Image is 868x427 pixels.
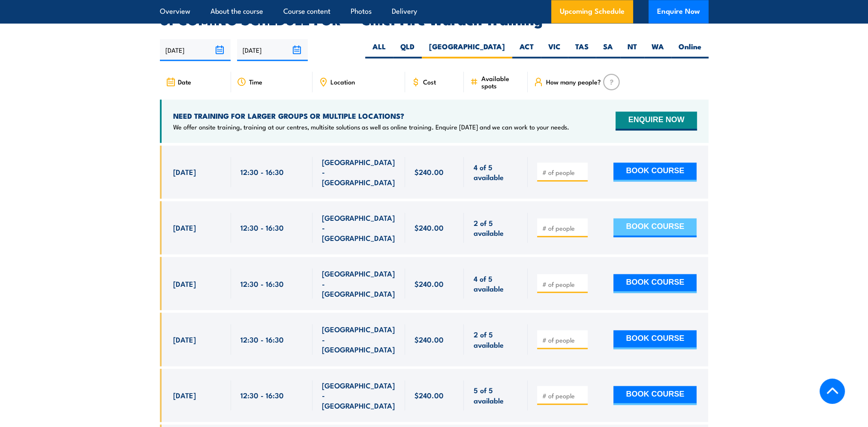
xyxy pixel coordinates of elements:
span: [GEOGRAPHIC_DATA] - [GEOGRAPHIC_DATA] [322,324,396,354]
span: [DATE] [173,223,196,232]
span: Date [178,78,191,85]
span: [DATE] [173,279,196,289]
span: 5 of 5 available [473,385,518,405]
label: VIC [541,42,568,58]
input: # of people [542,280,585,289]
span: 2 of 5 available [473,218,518,238]
span: [DATE] [173,390,196,400]
label: QLD [393,42,422,58]
label: NT [620,42,644,58]
span: 12:30 - 16:30 [240,334,284,344]
span: $240.00 [414,390,444,400]
span: Available spots [481,75,522,89]
span: [GEOGRAPHIC_DATA] - [GEOGRAPHIC_DATA] [322,268,396,298]
span: 12:30 - 16:30 [240,167,284,177]
label: WA [644,42,671,58]
span: 2 of 5 available [473,329,518,349]
button: ENQUIRE NOW [616,111,697,130]
span: 4 of 5 available [473,274,518,294]
h2: UPCOMING SCHEDULE FOR - "Chief Fire Warden Training" [160,13,709,25]
span: $240.00 [414,223,444,232]
button: BOOK COURSE [613,218,697,237]
button: BOOK COURSE [613,162,697,181]
span: [GEOGRAPHIC_DATA] - [GEOGRAPHIC_DATA] [322,380,396,410]
input: From date [160,39,231,61]
span: Cost [423,78,436,85]
label: TAS [568,42,596,58]
span: 12:30 - 16:30 [240,279,284,289]
span: Location [330,78,355,85]
label: ALL [365,42,393,58]
span: [GEOGRAPHIC_DATA] - [GEOGRAPHIC_DATA] [322,213,396,243]
input: # of people [542,391,585,400]
input: To date [237,39,308,61]
span: [DATE] [173,167,196,177]
input: # of people [542,168,585,177]
span: 12:30 - 16:30 [240,223,284,232]
input: # of people [542,336,585,344]
span: How many people? [546,78,601,85]
span: $240.00 [414,167,444,177]
h4: NEED TRAINING FOR LARGER GROUPS OR MULTIPLE LOCATIONS? [173,111,569,120]
label: [GEOGRAPHIC_DATA] [422,42,512,58]
span: 4 of 5 available [473,162,518,182]
span: $240.00 [414,279,444,289]
span: [DATE] [173,334,196,344]
span: [GEOGRAPHIC_DATA] - [GEOGRAPHIC_DATA] [322,157,396,187]
label: ACT [512,42,541,58]
span: 12:30 - 16:30 [240,390,284,400]
button: BOOK COURSE [613,274,697,293]
label: Online [671,42,709,58]
label: SA [596,42,620,58]
span: Time [249,78,262,85]
button: BOOK COURSE [613,330,697,349]
input: # of people [542,224,585,232]
span: $240.00 [414,334,444,344]
button: BOOK COURSE [613,386,697,405]
p: We offer onsite training, training at our centres, multisite solutions as well as online training... [173,123,569,131]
